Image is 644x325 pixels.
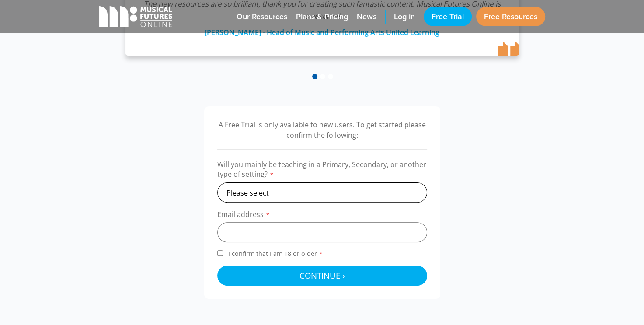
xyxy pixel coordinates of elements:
[217,266,427,286] button: Continue ›
[226,249,325,258] span: I confirm that I am 18 or older
[299,270,345,281] span: Continue ›
[217,210,427,222] label: Email address
[217,160,427,182] label: Will you mainly be teaching in a Primary, Secondary, or another type of setting?
[296,12,348,22] span: Plans & Pricing
[217,250,223,256] input: I confirm that I am 18 or older*
[394,12,415,22] span: Log in
[476,7,545,26] a: Free Resources
[217,119,427,140] p: A Free Trial is only available to new users. To get started please confirm the following:
[357,12,376,22] span: News
[424,7,472,26] a: Free Trial
[237,12,287,22] span: Our Resources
